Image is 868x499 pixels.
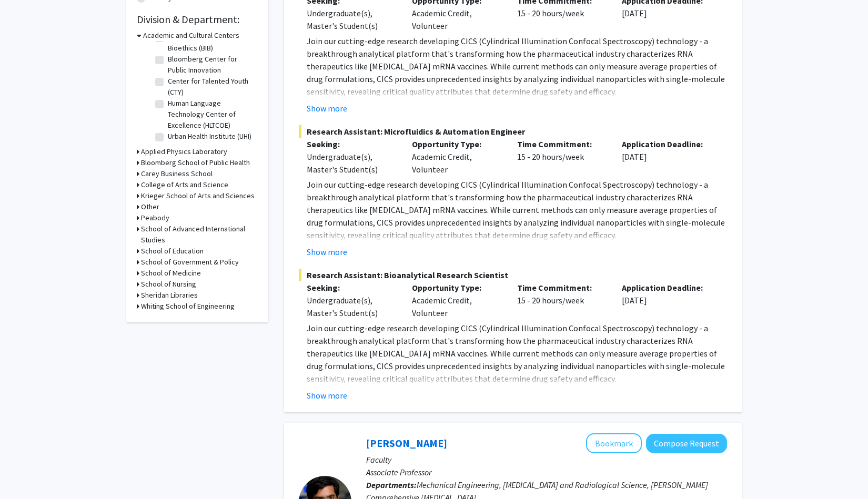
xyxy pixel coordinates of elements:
button: Show more [307,102,347,115]
p: Seeking: [307,281,396,294]
h3: College of Arts and Science [141,179,228,190]
label: Human Language Technology Center of Excellence (HLTCOE) [168,98,255,131]
a: [PERSON_NAME] [366,436,447,450]
p: Opportunity Type: [412,281,501,294]
span: Research Assistant: Bioanalytical Research Scientist [299,269,727,281]
label: Urban Health Institute (UHI) [168,131,251,142]
h3: Academic and Cultural Centers [143,30,239,41]
label: Center for Talented Youth (CTY) [168,76,255,98]
div: 15 - 20 hours/week [509,281,614,319]
button: Show more [307,246,347,258]
h3: Bloomberg School of Public Health [141,157,250,168]
div: [DATE] [614,281,719,319]
p: Join our cutting-edge research developing CICS (Cylindrical Illumination Confocal Spectroscopy) t... [307,35,727,98]
div: Academic Credit, Volunteer [404,281,509,319]
p: Join our cutting-edge research developing CICS (Cylindrical Illumination Confocal Spectroscopy) t... [307,178,727,241]
h3: School of Education [141,246,204,257]
p: Opportunity Type: [412,138,501,150]
p: Associate Professor [366,466,727,478]
h3: Carey Business School [141,168,213,179]
h3: Krieger School of Arts and Sciences [141,190,255,201]
b: Departments: [366,480,417,490]
span: Research Assistant: Microfluidics & Automation Engineer [299,125,727,138]
h3: Other [141,201,159,212]
h3: Whiting School of Engineering [141,301,235,312]
h3: School of Government & Policy [141,257,239,268]
div: [DATE] [614,138,719,176]
div: Academic Credit, Volunteer [404,138,509,176]
h3: School of Advanced International Studies [141,223,258,246]
label: Bloomberg Center for Public Innovation [168,54,255,76]
button: Compose Request to Ishan Barman [646,434,727,453]
iframe: Chat [8,452,45,491]
h2: Division & Department: [137,13,258,26]
h3: School of Nursing [141,279,196,290]
button: Add Ishan Barman to Bookmarks [586,433,642,453]
div: Undergraduate(s), Master's Student(s) [307,7,396,32]
p: Faculty [366,453,727,466]
button: Show more [307,389,347,402]
h3: Applied Physics Laboratory [141,146,227,157]
p: Join our cutting-edge research developing CICS (Cylindrical Illumination Confocal Spectroscopy) t... [307,322,727,385]
p: Seeking: [307,138,396,150]
p: Application Deadline: [622,138,711,150]
h3: School of Medicine [141,268,201,279]
div: 15 - 20 hours/week [509,138,614,176]
div: Undergraduate(s), Master's Student(s) [307,294,396,319]
h3: Sheridan Libraries [141,290,198,301]
label: Berman Institute of Bioethics (BIB) [168,32,255,54]
div: Undergraduate(s), Master's Student(s) [307,150,396,176]
h3: Peabody [141,212,169,223]
p: Time Commitment: [517,281,607,294]
p: Application Deadline: [622,281,711,294]
p: Time Commitment: [517,138,607,150]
